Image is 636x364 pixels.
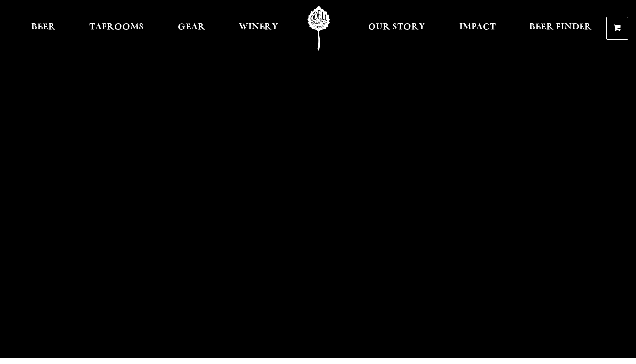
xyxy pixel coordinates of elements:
span: Impact [459,23,496,31]
a: Our Story [362,6,431,51]
span: Beer Finder [530,23,592,31]
span: Gear [178,23,205,31]
a: Beer [25,6,62,51]
a: Beer Finder [523,6,598,51]
a: Winery [232,6,285,51]
span: Taprooms [89,23,144,31]
a: Impact [453,6,502,51]
span: Beer [31,23,55,31]
span: Our Story [368,23,425,31]
a: Taprooms [83,6,150,51]
a: Gear [171,6,212,51]
a: Odell Home [300,6,337,51]
span: Winery [239,23,278,31]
